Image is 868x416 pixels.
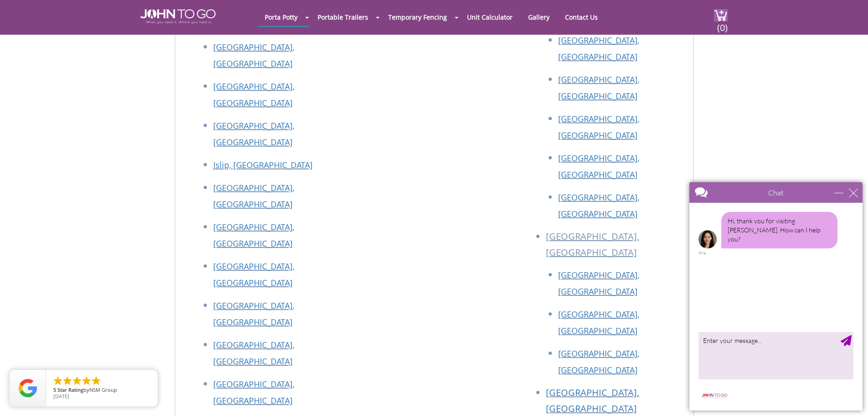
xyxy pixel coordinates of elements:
a: Portable Trailers [311,8,375,26]
a: [GEOGRAPHIC_DATA], [GEOGRAPHIC_DATA] [558,192,639,219]
a: [GEOGRAPHIC_DATA], [GEOGRAPHIC_DATA] [558,269,639,297]
span: Star Rating [57,386,83,393]
li:  [72,375,82,386]
a: [GEOGRAPHIC_DATA], [GEOGRAPHIC_DATA] [213,339,294,367]
iframe: Live Chat Box [684,177,868,416]
a: [GEOGRAPHIC_DATA], [GEOGRAPHIC_DATA] [558,113,639,141]
a: [GEOGRAPHIC_DATA], [GEOGRAPHIC_DATA] [558,74,639,101]
li:  [52,375,63,386]
a: [GEOGRAPHIC_DATA], [GEOGRAPHIC_DATA] [558,35,639,62]
a: Contact Us [558,8,605,26]
span: (0) [717,14,728,34]
li: [GEOGRAPHIC_DATA], [GEOGRAPHIC_DATA] [546,228,684,267]
a: [GEOGRAPHIC_DATA], [GEOGRAPHIC_DATA] [213,221,294,249]
a: [GEOGRAPHIC_DATA], [GEOGRAPHIC_DATA] [213,182,294,210]
a: [GEOGRAPHIC_DATA], [GEOGRAPHIC_DATA] [213,379,294,406]
span: 5 [53,386,56,393]
a: [GEOGRAPHIC_DATA], [GEOGRAPHIC_DATA] [558,309,639,336]
a: Islip, [GEOGRAPHIC_DATA] [213,159,313,170]
span: NSM Group [89,386,117,393]
li:  [62,375,73,386]
a: Porta Potty [258,8,304,26]
a: [GEOGRAPHIC_DATA], [GEOGRAPHIC_DATA] [213,81,294,108]
a: [GEOGRAPHIC_DATA], [GEOGRAPHIC_DATA] [558,348,639,375]
a: Temporary Fencing [381,8,454,26]
span: [DATE] [53,393,69,400]
a: [GEOGRAPHIC_DATA], [GEOGRAPHIC_DATA] [213,261,294,288]
img: Review Rating [19,379,37,397]
span: by [53,387,150,394]
a: Unit Calculator [460,8,519,26]
img: JOHN to go [140,9,216,24]
a: [GEOGRAPHIC_DATA], [GEOGRAPHIC_DATA] [213,300,294,327]
a: [GEOGRAPHIC_DATA], [GEOGRAPHIC_DATA] [558,153,639,180]
a: Gallery [521,8,556,26]
a: [GEOGRAPHIC_DATA], [GEOGRAPHIC_DATA] [546,386,639,415]
a: [GEOGRAPHIC_DATA], [GEOGRAPHIC_DATA] [213,42,294,69]
a: [GEOGRAPHIC_DATA], [GEOGRAPHIC_DATA] [213,120,294,147]
li:  [81,375,92,386]
li:  [91,375,102,386]
img: cart a [714,9,728,21]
